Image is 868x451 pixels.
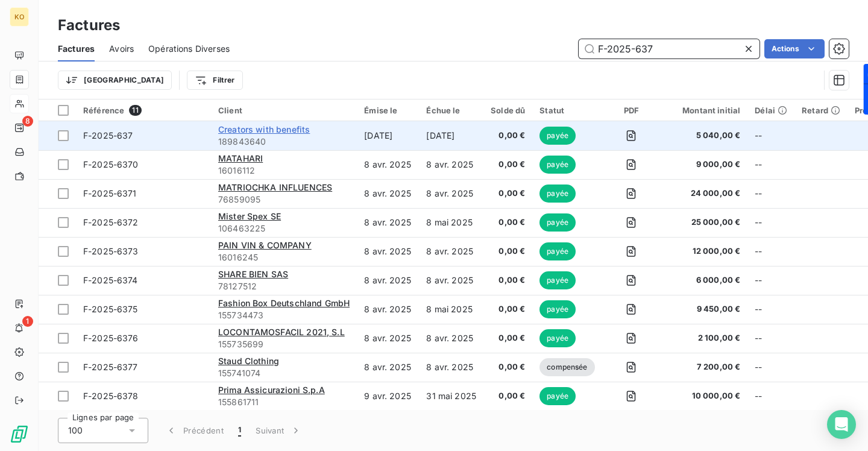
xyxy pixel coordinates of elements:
span: F-2025-6376 [83,333,139,343]
div: PDF [609,106,653,115]
td: -- [747,237,794,266]
td: 8 avr. 2025 [357,295,419,324]
span: MATRIOCHKA INFLUENCES [218,182,332,192]
div: KO [10,7,29,27]
td: -- [747,324,794,353]
td: 8 avr. 2025 [357,179,419,208]
td: -- [747,150,794,179]
td: 8 avr. 2025 [357,324,419,353]
span: payée [539,213,576,232]
span: Staud Clothing [218,356,279,366]
span: F-2025-6374 [83,275,138,285]
td: 8 avr. 2025 [419,150,483,179]
span: F-2025-6373 [83,246,139,256]
td: 8 avr. 2025 [357,353,419,382]
td: 8 mai 2025 [419,295,483,324]
span: 2 100,00 € [668,332,740,344]
div: Échue le [426,106,476,115]
span: 155735699 [218,338,350,350]
span: 155861711 [218,396,350,408]
span: 16016245 [218,251,350,263]
td: -- [747,382,794,411]
td: 8 avr. 2025 [419,324,483,353]
span: payée [539,127,576,145]
span: Avoirs [109,43,134,55]
td: -- [747,208,794,237]
span: 78127512 [218,280,350,292]
img: Logo LeanPay [10,424,29,444]
div: Délai [755,106,787,115]
span: F-2025-6375 [83,304,138,314]
span: payée [539,156,576,174]
span: 9 450,00 € [668,303,740,315]
span: Factures [58,43,95,55]
span: MATAHARI [218,153,263,163]
span: 16016112 [218,165,350,177]
div: Émise le [364,106,412,115]
button: Suivant [248,418,309,443]
span: 0,00 € [491,159,525,171]
span: Mister Spex SE [218,211,281,221]
td: -- [747,266,794,295]
span: 0,00 € [491,303,525,315]
span: 100 [68,424,83,437]
span: F-2025-6370 [83,159,139,169]
button: Précédent [158,418,231,443]
span: 0,00 € [491,130,525,142]
span: payée [539,184,576,203]
span: F-2025-6377 [83,362,138,372]
h3: Factures [58,14,120,36]
span: 1 [238,424,241,437]
span: LOCONTAMOSFACIL 2021, S.L [218,327,345,337]
td: -- [747,121,794,150]
td: [DATE] [357,121,419,150]
span: payée [539,329,576,347]
span: 25 000,00 € [668,216,740,229]
div: Retard [802,106,840,115]
span: payée [539,242,576,260]
span: PAIN VIN & COMPANY [218,240,312,250]
button: 1 [231,418,248,443]
span: compensée [539,358,594,376]
span: Creators with benefits [218,124,310,134]
div: Client [218,106,350,115]
span: 0,00 € [491,274,525,286]
span: F-2025-6371 [83,188,137,198]
button: [GEOGRAPHIC_DATA] [58,71,172,90]
td: 8 mai 2025 [419,208,483,237]
span: 0,00 € [491,245,525,257]
td: 9 avr. 2025 [357,382,419,411]
span: Fashion Box Deutschland GmbH [218,298,350,308]
span: payée [539,387,576,405]
td: -- [747,295,794,324]
span: 12 000,00 € [668,245,740,257]
input: Rechercher [579,39,759,58]
div: Solde dû [491,106,525,115]
span: 8 [22,116,33,127]
button: Actions [764,39,825,58]
td: -- [747,179,794,208]
span: payée [539,271,576,289]
td: -- [747,353,794,382]
span: 0,00 € [491,390,525,402]
span: 11 [129,105,141,116]
span: 0,00 € [491,216,525,229]
button: Filtrer [187,71,242,90]
span: F-2025-6372 [83,217,139,227]
span: 189843640 [218,136,350,148]
span: 155734473 [218,309,350,321]
span: SHARE BIEN SAS [218,269,288,279]
td: 8 avr. 2025 [419,266,483,295]
td: 8 avr. 2025 [419,353,483,382]
span: Opérations Diverses [148,43,230,55]
span: F-2025-6378 [83,391,139,401]
span: Prima Assicurazioni S.p.A [218,385,325,395]
div: Open Intercom Messenger [827,410,856,439]
td: 8 avr. 2025 [357,150,419,179]
span: payée [539,300,576,318]
span: 1 [22,316,33,327]
td: 31 mai 2025 [419,382,483,411]
span: 7 200,00 € [668,361,740,373]
span: Référence [83,106,124,115]
div: Montant initial [668,106,740,115]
